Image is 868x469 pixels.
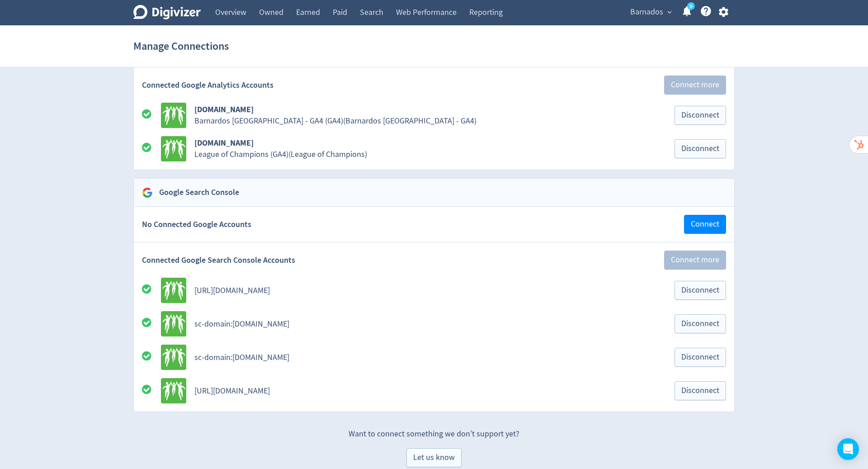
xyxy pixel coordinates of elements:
[671,256,719,264] span: Connect more
[665,8,674,16] span: expand_more
[153,187,239,198] h2: Google Search Console
[142,317,161,331] div: All good
[142,187,153,198] svg: Google Analytics
[161,345,186,370] img: Avatar for sc-domain:donate.barnardos.org.au
[133,32,229,61] h1: Manage Connections
[675,106,726,125] button: Disconnect
[142,80,274,91] span: Connected Google Analytics Accounts
[194,115,666,127] div: Barnardos [GEOGRAPHIC_DATA] - GA4 (GA4) ( Barnardos [GEOGRAPHIC_DATA] - GA4 )
[194,149,666,160] div: League of Champions (GA4) ( League of Champions )
[194,104,254,115] b: [DOMAIN_NAME]
[161,378,186,403] img: Avatar for https://barnardos.org.au/
[630,5,663,19] span: Barnados
[837,438,859,460] div: Open Intercom Messenger
[161,136,186,161] img: Avatar for League of Champions
[194,137,254,148] b: [DOMAIN_NAME]
[142,351,161,365] div: All good
[194,352,289,363] a: sc-domain:[DOMAIN_NAME]
[681,353,719,361] span: Disconnect
[142,255,295,266] span: Connected Google Search Console Accounts
[691,220,719,228] span: Connect
[664,251,726,270] button: Connect more
[413,454,455,462] span: Let us know
[681,320,719,328] span: Disconnect
[690,3,692,9] text: 5
[194,285,270,296] a: [URL][DOMAIN_NAME]
[687,2,695,10] a: 5
[675,348,726,367] button: Disconnect
[681,111,719,119] span: Disconnect
[133,420,735,440] p: Want to connect something we don’t support yet?
[675,139,726,158] button: Disconnect
[671,81,719,89] span: Connect more
[142,384,161,398] div: All good
[675,314,726,333] button: Disconnect
[194,386,270,396] a: [URL][DOMAIN_NAME]
[681,387,719,395] span: Disconnect
[142,142,161,156] div: All good
[681,145,719,153] span: Disconnect
[194,104,666,127] a: [DOMAIN_NAME]Barnardos [GEOGRAPHIC_DATA] - GA4 (GA4)(Barnardos [GEOGRAPHIC_DATA] - GA4)
[675,281,726,300] button: Disconnect
[161,103,186,128] img: Avatar for Barnardos Australia - GA4
[627,5,674,19] button: Barnados
[194,319,289,329] a: sc-domain:[DOMAIN_NAME]
[664,76,726,95] button: Connect more
[406,448,462,467] button: Let us know
[142,219,251,230] span: No Connected Google Accounts
[675,381,726,400] button: Disconnect
[194,137,666,160] a: [DOMAIN_NAME]League of Champions (GA4)(League of Champions)
[161,311,186,336] img: Avatar for sc-domain:barnardos.org.au
[161,278,186,303] img: Avatar for https://go.barnardos.org.au/
[142,284,161,298] div: All good
[684,215,726,234] button: Connect
[681,286,719,294] span: Disconnect
[142,109,161,123] div: All good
